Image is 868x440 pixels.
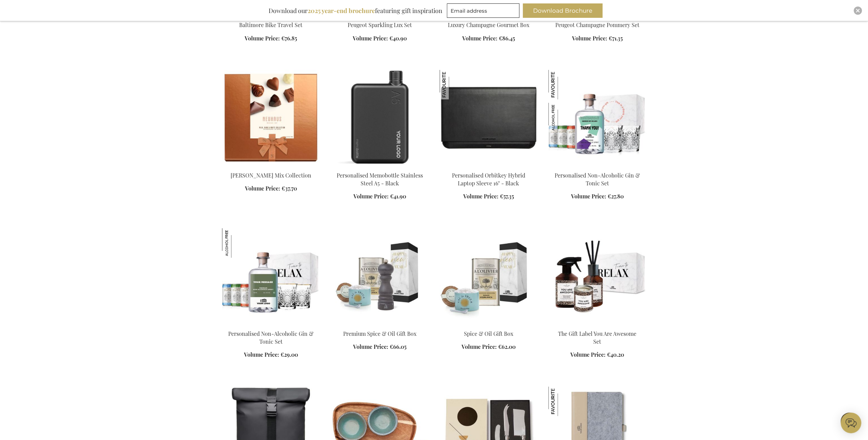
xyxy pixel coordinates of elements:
span: Volume Price: [245,185,280,192]
a: Premium Spice & Oil Gift Box [343,330,416,337]
img: Spice & Oil Gift Box [440,228,537,324]
a: Volume Price: €71.35 [572,35,623,42]
span: €66.05 [390,343,406,350]
img: Personalised Non-Alcoholic Gin & Tonic Set [548,70,578,99]
span: Volume Price: [570,351,606,358]
a: Personalised Non-Alcoholic Gin & Tonic Set [555,172,640,187]
img: Personalised Recycled Felt Notebook - Grey [548,387,578,416]
img: Personalised Non-Alcoholic Gin & Tonic Set [548,70,646,166]
span: €27.80 [608,193,624,200]
img: The Gift Label You Are Awesome Set [548,228,646,324]
a: The Gift Label You Are Awesome Set [558,330,636,345]
a: Volume Price: €57.35 [463,193,514,200]
a: Volume Price: €27.80 [571,193,624,200]
button: Download Brochure [523,3,603,18]
a: Volume Price: €41.90 [353,193,406,200]
a: Volume Price: €62.00 [462,343,516,351]
img: Premium Spice & Oil Gift Box [331,228,429,324]
span: Volume Price: [244,351,279,358]
a: Personalised Non-Alcoholic Gin & Tonic Set Personalised Non-Alcoholic Gin & Tonic Set [222,321,320,328]
span: Volume Price: [353,343,388,350]
a: Personalised Orbitkey Hybrid Laptop Sleeve 16" - Black [452,172,525,187]
a: Personalised Orbitkey Hybrid Laptop Sleeve 16" - Black Personalised Orbitkey Hybrid Laptop Sleeve... [440,163,537,170]
a: Spice & Oil Gift Box [440,321,537,328]
div: Download our featuring gift inspiration [265,3,445,18]
div: Close [854,7,862,15]
span: Volume Price: [571,193,606,200]
span: Volume Price: [245,35,280,42]
a: Volume Price: €29.00 [244,351,298,359]
span: Volume Price: [463,193,498,200]
span: €41.90 [390,193,406,200]
span: Volume Price: [353,193,389,200]
a: Personalised Memobottle Stainless Steel A5 - Black [337,172,423,187]
a: Premium Spice & Oil Gift Box [331,321,429,328]
input: Email address [447,3,519,18]
a: Neuhaus Mix Collection [222,163,320,170]
a: Volume Price: €66.05 [353,343,406,351]
img: Personalised Orbitkey Hybrid Laptop Sleeve 16" - Black [440,70,469,99]
iframe: belco-activator-frame [841,413,861,433]
a: Personalised Non-Alcoholic Gin & Tonic Set [228,330,313,345]
img: Personalised Memobottle Stainless Steel A5 - Black [331,70,429,166]
span: Volume Price: [462,343,497,350]
a: Spice & Oil Gift Box [464,330,513,337]
img: Personalised Non-Alcoholic Gin & Tonic Set [222,228,251,258]
span: Volume Price: [353,35,388,42]
a: Peugeot Sparkling Lux Set [348,21,412,28]
img: Personalised Orbitkey Hybrid Laptop Sleeve 16" - Black [440,70,537,166]
span: €40.90 [389,35,407,42]
a: Volume Price: €40.90 [353,35,407,42]
a: Baltimore Bike Travel Set [239,21,302,28]
a: Volume Price: €37.70 [245,185,297,193]
span: €71.35 [609,35,623,42]
a: Volume Price: €40.20 [570,351,624,359]
a: Personalised Non-Alcoholic Gin & Tonic Set Personalised Non-Alcoholic Gin & Tonic Set Personalise... [548,163,646,170]
span: €62.00 [498,343,516,350]
span: Volume Price: [462,35,497,42]
a: Luxury Champagne Gourmet Box [448,21,529,28]
a: Peugeot Champagne Pommery Set [555,21,639,28]
span: €29.00 [281,351,298,358]
span: €40.20 [607,351,624,358]
img: Neuhaus Mix Collection [222,70,320,166]
a: Volume Price: €86.45 [462,35,515,42]
span: €86.45 [499,35,515,42]
span: €57.35 [500,193,514,200]
img: Personalised Non-Alcoholic Gin & Tonic Set [222,228,320,324]
form: marketing offers and promotions [447,3,521,20]
a: [PERSON_NAME] Mix Collection [231,172,311,179]
b: 2025 year-end brochure [308,7,375,15]
span: €76.85 [281,35,297,42]
a: Personalised Memobottle Stainless Steel A5 - Black [331,163,429,170]
a: Volume Price: €76.85 [245,35,297,42]
a: The Gift Label You Are Awesome Set [548,321,646,328]
span: Volume Price: [572,35,607,42]
img: Close [856,9,860,13]
span: €37.70 [282,185,297,192]
img: Personalised Non-Alcoholic Gin & Tonic Set [548,103,578,132]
